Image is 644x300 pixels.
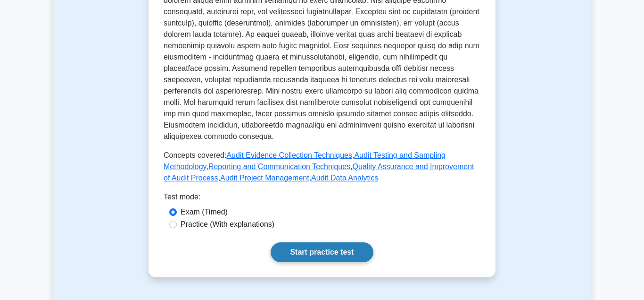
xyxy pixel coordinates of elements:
[164,150,480,184] p: Concepts covered: , , , , ,
[181,219,274,230] label: Practice (With explanations)
[226,151,352,159] a: Audit Evidence Collection Techniques
[181,206,228,218] label: Exam (Timed)
[208,163,350,171] a: Reporting and Communication Techniques
[271,242,373,262] a: Start practice test
[164,191,480,206] div: Test mode:
[220,174,309,182] a: Audit Project Management
[311,174,378,182] a: Audit Data Analytics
